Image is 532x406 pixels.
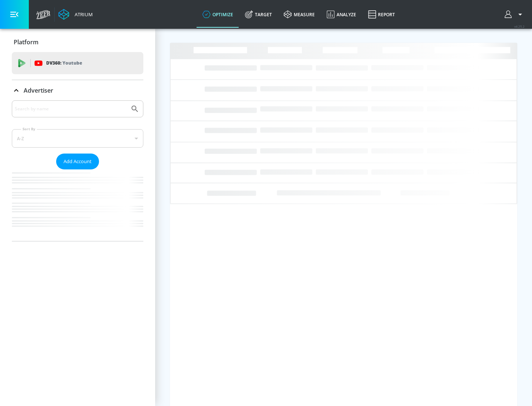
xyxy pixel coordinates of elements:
p: Platform [14,38,38,46]
input: Search by name [15,104,127,114]
p: DV360: [46,59,82,67]
span: Add Account [64,157,92,166]
a: Report [362,1,401,28]
div: DV360: Youtube [12,52,143,74]
div: A-Z [12,129,143,148]
div: Advertiser [12,100,143,241]
p: Youtube [62,59,82,67]
a: Target [239,1,278,28]
a: optimize [197,1,239,28]
a: measure [278,1,321,28]
div: Platform [12,32,143,52]
button: Add Account [56,154,99,169]
nav: list of Advertiser [12,169,143,241]
div: Advertiser [12,80,143,101]
a: Atrium [58,9,93,20]
p: Advertiser [24,86,53,94]
span: v 4.25.2 [514,24,525,28]
div: Atrium [72,11,93,18]
label: Sort By [21,127,37,131]
a: Analyze [321,1,362,28]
